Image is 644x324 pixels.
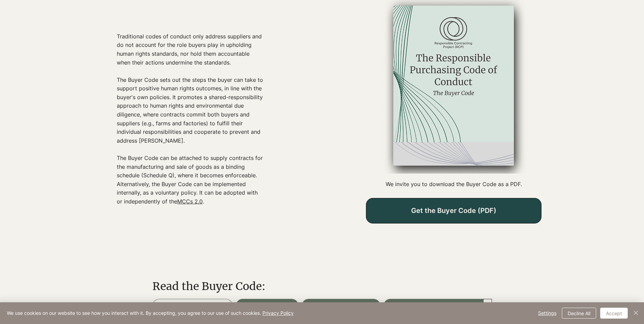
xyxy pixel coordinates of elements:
[117,154,264,206] p: The Buyer Code can be attached to supply contracts for the manufacturing and sale of goods as a b...
[344,180,564,188] p: We invite you to download the Buyer Code as a PDF.
[262,310,294,316] a: Privacy Policy
[117,32,264,76] p: Traditional codes of conduct only address suppliers and do not account for the role buyers play i...
[411,206,496,215] span: Get the Buyer Code (PDF)
[562,308,596,319] button: Decline All
[632,308,640,319] button: Close
[117,76,264,145] p: The Buyer Code sets out the steps the buyer can take to support positive human rights outcomes, i...
[7,310,294,316] span: We use cookies on our website to see how you interact with it. By accepting, you agree to our use...
[117,145,264,154] p: ​
[632,309,640,317] img: Close
[600,308,628,319] button: Accept
[152,279,420,294] h2: Read the Buyer Code:
[366,198,541,223] a: Get the Buyer Code (PDF)
[538,308,556,318] span: Settings
[177,198,203,205] a: MCCs 2.0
